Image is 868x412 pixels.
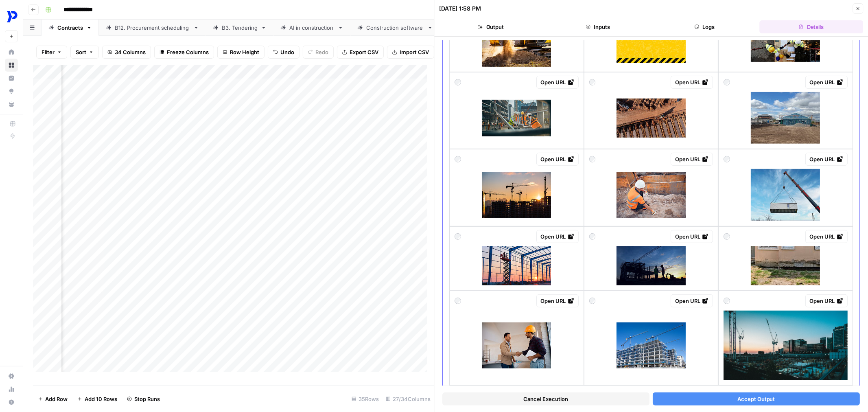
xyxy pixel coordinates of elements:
button: Import CSV [387,46,434,59]
button: Row Height [217,46,265,59]
span: 34 Columns [115,48,146,56]
div: [DATE] 1:58 PM [439,4,481,13]
a: Browse [5,59,18,72]
img: new-unfinished-homes-development-of-land-for-sale.jpg [751,92,820,144]
img: happy-home-owner-and-construction-site-worker-handshaking-at-renovating-house.jpg [482,322,551,368]
button: Freeze Columns [154,46,214,59]
span: Export CSV [350,48,378,56]
a: Settings [5,370,18,383]
div: Open URL [676,232,709,241]
img: engineer-teamwork-concept-worker-team-join-hands-together-in-construction-site.jpg [617,246,686,285]
img: land-subsidence.jpg [751,246,820,285]
button: Workspace: ProcurePro [5,7,18,27]
div: Open URL [541,78,574,86]
a: Open URL [536,294,579,307]
button: Add 10 Rows [72,392,122,405]
a: Opportunities [5,85,18,98]
img: trench-excavation-process-for-the-installation-of-solar-panel-banks-with-machinery.jpg [617,99,686,138]
a: Usage [5,383,18,396]
div: Open URL [810,232,843,241]
button: Logs [653,20,756,33]
span: Import CSV [400,48,429,56]
div: 35 Rows [348,392,383,405]
span: Undo [280,48,294,56]
button: Inputs [546,20,649,33]
img: ProcurePro Logo [5,9,20,24]
img: large-crane-lifting-a-prefabricated-modular-building-unit-against-a-bright-blue-sky.jpg [751,169,820,221]
a: Home [5,46,18,59]
a: Open URL [536,76,579,89]
button: Cancel Execution [443,392,650,405]
a: Insights [5,72,18,85]
div: Open URL [541,232,574,241]
img: female-civil-engineer-using-a-laptop-computer-and-talking-with-general-workers-at-a.jpg [482,100,551,136]
div: Open URL [676,155,709,163]
button: Add Row [33,392,72,405]
img: grunge-yellow-and-black-diagonal-stripes-industrial-warning-background-warn-caution.jpg [617,24,686,63]
a: B3. Tendering [206,20,273,36]
span: Row Height [230,48,259,56]
a: Open URL [671,153,713,166]
a: Open URL [536,230,579,243]
button: Filter [36,46,67,59]
span: Freeze Columns [167,48,209,56]
a: Open URL [671,294,713,307]
img: construction-site-with-cranes-for-residential-buildings.jpg [617,322,686,368]
button: Undo [268,46,300,59]
button: Sort [70,46,99,59]
a: Open URL [805,294,848,307]
div: 27/34 Columns [383,392,434,405]
div: Open URL [810,155,843,163]
img: close-up-of-excavator-at-construction-site-backhoe-digging-soil-for-earthwork-and.jpg [482,20,551,67]
button: Stop Runs [122,392,165,405]
div: Open URL [810,297,843,305]
img: silhouette-factory-building-framework-with-welder-worker-on-electric-scaffolding-working.jpg [482,246,551,285]
button: Help + Support [5,396,18,409]
a: Construction software [350,20,440,36]
a: Open URL [805,153,848,166]
a: Open URL [671,76,713,89]
span: Accept Output [737,395,775,403]
a: AI in construction [273,20,350,36]
span: Cancel Execution [524,395,568,403]
span: Sort [76,48,86,56]
div: Contracts [57,24,83,32]
div: Open URL [541,297,574,305]
a: Your Data [5,98,18,111]
button: Details [760,20,863,33]
img: photo-1599995903128-531fc7fb694b [724,311,848,380]
a: Open URL [536,153,579,166]
div: Open URL [541,155,574,163]
div: Construction software [366,24,424,32]
a: Open URL [805,76,848,89]
button: Accept Output [653,392,860,405]
span: Stop Runs [134,395,160,403]
a: Open URL [671,230,713,243]
div: Open URL [676,297,709,305]
button: Output [439,20,543,33]
img: construction-worker-working-on-a-public-city-road-reconstruction.jpg [617,172,686,218]
img: building-site-at-sunset.jpg [482,172,551,218]
div: AI in construction [289,24,335,32]
button: Export CSV [337,46,384,59]
span: Filter [42,48,55,56]
span: Add 10 Rows [85,395,117,403]
a: Contracts [42,20,99,36]
button: 34 Columns [102,46,151,59]
div: B12. Procurement scheduling [115,24,190,32]
a: Open URL [805,230,848,243]
div: Open URL [810,78,843,86]
a: B12. Procurement scheduling [99,20,206,36]
span: Redo [315,48,328,56]
button: Redo [303,46,334,59]
span: Add Row [45,395,68,403]
div: B3. Tendering [222,24,258,32]
img: blueprint-architecture-and-men-at-table-shaking-hands-for-collaboration-agreement-and.jpg [751,25,820,62]
div: Open URL [676,78,709,86]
